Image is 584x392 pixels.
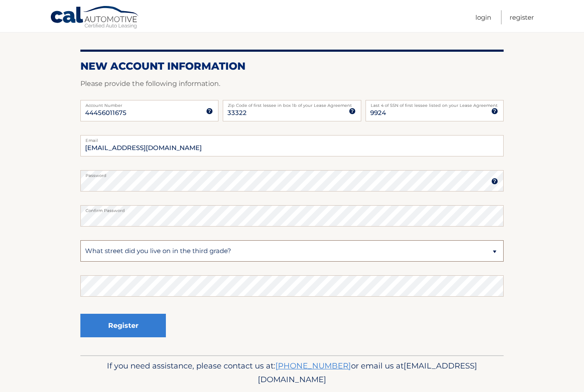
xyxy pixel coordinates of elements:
[80,100,218,107] label: Account Number
[80,314,166,337] button: Register
[80,78,504,90] p: Please provide the following information.
[86,359,498,386] p: If you need assistance, please contact us at: or email us at
[80,170,504,177] label: Password
[80,205,504,212] label: Confirm Password
[366,100,504,121] input: SSN or EIN (last 4 digits only)
[206,108,213,115] img: tooltip.svg
[80,135,504,142] label: Email
[475,10,491,24] a: Login
[223,100,361,121] input: Zip Code
[80,100,218,121] input: Account Number
[491,108,498,115] img: tooltip.svg
[275,361,351,371] a: [PHONE_NUMBER]
[349,108,356,115] img: tooltip.svg
[223,100,361,107] label: Zip Code of first lessee in box 1b of your Lease Agreement
[80,60,504,73] h2: New Account Information
[510,10,534,24] a: Register
[50,6,140,30] a: Cal Automotive
[80,135,504,156] input: Email
[258,361,477,384] span: [EMAIL_ADDRESS][DOMAIN_NAME]
[491,178,498,185] img: tooltip.svg
[366,100,504,107] label: Last 4 of SSN of first lessee listed on your Lease Agreement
